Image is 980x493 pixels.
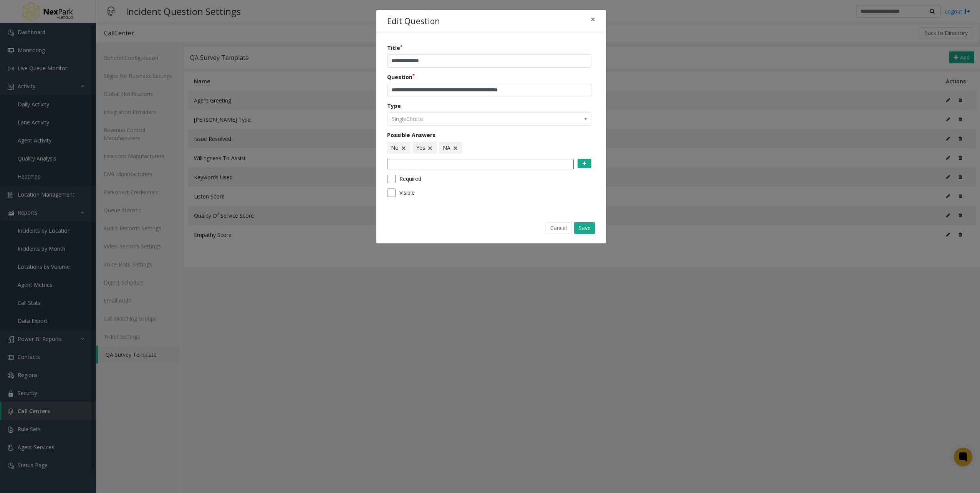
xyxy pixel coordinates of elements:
button: Save [574,222,595,234]
button: Cancel [545,222,572,234]
label: Question [387,73,415,81]
label: Required [399,175,421,183]
label: Possible Answers [387,131,591,139]
span: Yes [412,142,437,154]
span: NA [439,142,462,154]
span: No [387,142,411,154]
label: Type [387,102,591,110]
img: chips-delete-btn.svg [425,145,435,151]
span: × [591,14,595,25]
h4: Edit Question [387,15,440,28]
img: chips-delete-btn.svg [450,145,460,151]
label: Visible [399,189,415,197]
label: Title [387,44,402,52]
img: chips-delete-btn.svg [399,145,409,151]
button: Close [585,10,601,29]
